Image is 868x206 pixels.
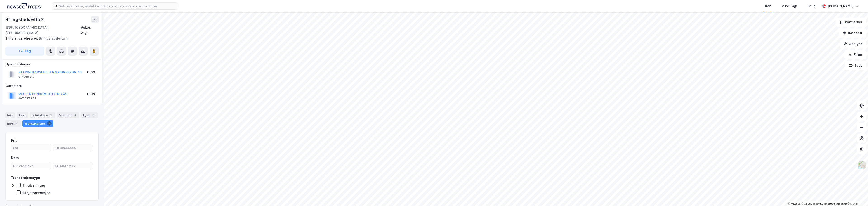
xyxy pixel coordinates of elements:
[845,184,868,206] iframe: Chat Widget
[765,3,771,9] div: Kart
[22,183,45,187] div: Tinglysninger
[81,112,98,118] div: Bygg
[22,120,53,127] div: Transaksjoner
[840,39,866,48] button: Analyse
[57,3,178,9] input: Søk på adresse, matrikkel, gårdeiere, leietakere eller personer
[53,144,93,151] input: Til 38000000
[824,202,847,205] a: Improve this map
[781,3,798,9] div: Mine Tags
[839,28,866,38] button: Datasett
[73,113,77,118] div: 3
[5,36,95,41] div: Billingstadsletta 4
[53,162,93,169] input: DD.MM.YYYY
[788,202,800,205] a: Mapbox
[6,83,98,89] div: Gårdeiere
[808,3,816,9] div: Bolig
[30,112,55,118] div: Leietakere
[11,162,51,169] input: DD.MM.YYYY
[801,202,823,205] a: OpenStreetMap
[5,16,45,23] div: Billingstadsletta 2
[845,61,866,70] button: Tags
[87,91,96,97] div: 100%
[18,75,35,79] div: 917 210 217
[91,113,96,118] div: 4
[6,62,98,67] div: Hjemmelshaver
[49,113,53,118] div: 2
[22,191,51,195] div: Aksjetransaksjon
[11,155,19,161] div: Dato
[47,121,52,126] div: 8
[18,97,36,100] div: 997 077 857
[7,3,41,9] img: logo.a4113a55bc3d86da70a041830d287a7e.svg
[81,25,99,36] div: Asker, 32/2
[11,138,17,143] div: Pris
[5,120,21,127] div: ESG
[836,18,866,27] button: Bokmerker
[57,112,79,118] div: Datasett
[11,175,40,180] div: Transaksjonstype
[14,121,19,126] div: 6
[5,25,81,36] div: 1396, [GEOGRAPHIC_DATA], [GEOGRAPHIC_DATA]
[844,50,866,59] button: Filter
[17,112,28,118] div: Eiere
[857,161,866,170] img: Z
[5,36,39,40] span: Tilhørende adresser:
[11,144,51,151] input: Fra
[828,3,854,9] div: [PERSON_NAME]
[5,112,15,118] div: Info
[5,47,44,56] button: Tag
[87,70,96,75] div: 100%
